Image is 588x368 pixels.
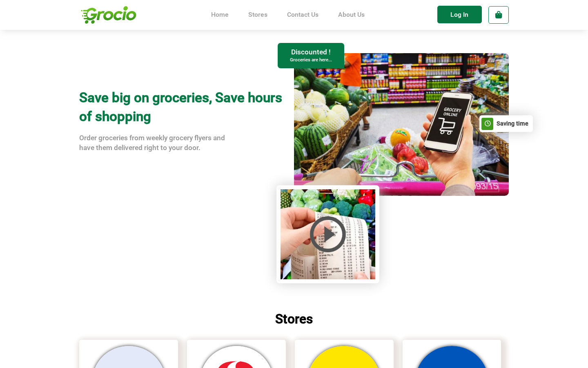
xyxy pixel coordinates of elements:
[279,58,343,63] li: Groceries are here...
[279,49,343,56] li: Discounted !
[248,11,267,18] a: Stores
[79,2,138,28] img: grocio
[437,6,488,24] a: Log In
[79,313,508,326] h3: Stores
[497,121,528,127] li: Saving time
[294,53,509,196] img: grocio-discount
[437,6,482,23] li: Log In
[211,11,229,18] a: Home
[338,11,365,18] a: About Us
[287,11,318,18] a: Contact Us
[79,88,294,126] h1: Save big on groceries, Save hours of shopping
[79,133,240,153] p: Order groceries from weekly grocery flyers and have them delivered right to your door.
